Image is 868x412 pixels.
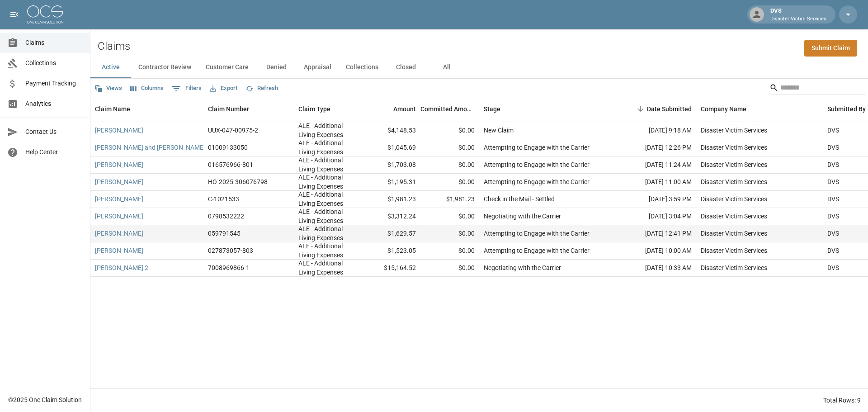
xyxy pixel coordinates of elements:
div: DVS [827,160,839,169]
div: HO-2025-306076798 [208,177,268,186]
div: Search [769,81,866,97]
div: Claim Name [95,96,130,122]
div: ALE - Additional Living Expenses [298,224,357,242]
span: Payment Tracking [25,79,83,88]
div: DVS [827,126,839,135]
div: $1,981.23 [362,191,420,208]
div: [DATE] 3:59 PM [615,191,696,208]
div: Attempting to Engage with the Carrier [484,229,590,238]
div: Disaster Victim Services [701,177,767,186]
div: New Claim [484,126,514,135]
div: C-1021533 [208,194,239,204]
a: [PERSON_NAME] [95,212,143,221]
div: [DATE] 12:26 PM [615,139,696,156]
div: $0.00 [420,139,479,156]
div: Company Name [701,96,746,122]
div: DVS [827,194,839,204]
div: Check in the Mail - Settled [484,194,555,204]
div: DVS [827,177,839,186]
a: Submit Claim [804,40,857,57]
div: DVS [827,143,839,152]
div: 01009133050 [208,143,248,152]
div: dynamic tabs [90,57,868,78]
div: Negotiating with the Carrier [484,263,561,272]
div: DVS [827,246,839,255]
div: [DATE] 11:24 AM [615,156,696,174]
div: Committed Amount [420,96,475,122]
button: Refresh [243,81,280,95]
div: $1,523.05 [362,242,420,260]
span: Claims [25,38,83,47]
div: Committed Amount [420,96,479,122]
button: All [426,57,467,78]
div: Claim Type [294,96,362,122]
span: Analytics [25,99,83,109]
div: $1,703.08 [362,156,420,174]
button: Appraisal [297,57,339,78]
button: Select columns [128,81,166,95]
div: [DATE] 3:04 PM [615,208,696,225]
a: [PERSON_NAME] [95,194,143,204]
div: Date Submitted [615,96,696,122]
div: Disaster Victim Services [701,194,767,204]
div: ALE - Additional Living Expenses [298,259,357,277]
div: DVS [827,229,839,238]
div: Attempting to Engage with the Carrier [484,177,590,186]
div: Claim Name [90,96,203,122]
span: Contact Us [25,127,83,137]
div: $0.00 [420,225,479,242]
div: DVS [827,212,839,221]
span: Collections [25,58,83,68]
a: [PERSON_NAME] 2 [95,263,148,272]
div: 016576966-801 [208,160,253,169]
div: Claim Type [298,96,330,122]
div: [DATE] 11:00 AM [615,174,696,191]
div: Submitted By [827,96,866,122]
div: 059791545 [208,229,241,238]
span: Help Center [25,147,83,157]
button: Active [90,57,131,78]
div: Amount [362,96,420,122]
div: Disaster Victim Services [701,160,767,169]
h2: Claims [98,40,130,53]
div: $4,148.53 [362,122,420,139]
button: Views [92,81,124,95]
div: DVS [767,6,830,23]
div: $0.00 [420,208,479,225]
div: Attempting to Engage with the Carrier [484,143,590,152]
div: UUX-047-00975-2 [208,126,258,135]
div: Disaster Victim Services [701,143,767,152]
div: [DATE] 10:00 AM [615,242,696,260]
div: Attempting to Engage with the Carrier [484,160,590,169]
div: $0.00 [420,122,479,139]
a: [PERSON_NAME] [95,229,143,238]
div: $1,981.23 [420,191,479,208]
div: $0.00 [420,242,479,260]
div: Attempting to Engage with the Carrier [484,246,590,255]
div: $15,164.52 [362,260,420,277]
div: [DATE] 12:41 PM [615,225,696,242]
div: $1,045.69 [362,139,420,156]
div: Company Name [696,96,823,122]
div: $3,312.24 [362,208,420,225]
div: ALE - Additional Living Expenses [298,242,357,260]
div: Negotiating with the Carrier [484,212,561,221]
div: Disaster Victim Services [701,126,767,135]
img: ocs-logo-white-transparent.png [27,5,63,24]
div: ALE - Additional Living Expenses [298,156,357,174]
a: [PERSON_NAME] [95,126,143,135]
button: Closed [386,57,426,78]
div: $1,629.57 [362,225,420,242]
div: © 2025 One Claim Solution [8,395,82,404]
div: Claim Number [208,96,249,122]
div: $0.00 [420,260,479,277]
button: Collections [339,57,386,78]
a: [PERSON_NAME] [95,246,143,255]
button: Show filters [170,81,204,96]
div: Disaster Victim Services [701,212,767,221]
div: 0798532222 [208,212,244,221]
a: [PERSON_NAME] and [PERSON_NAME] [95,143,205,152]
button: Sort [634,103,647,115]
button: Customer Care [198,57,256,78]
div: Amount [393,96,416,122]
